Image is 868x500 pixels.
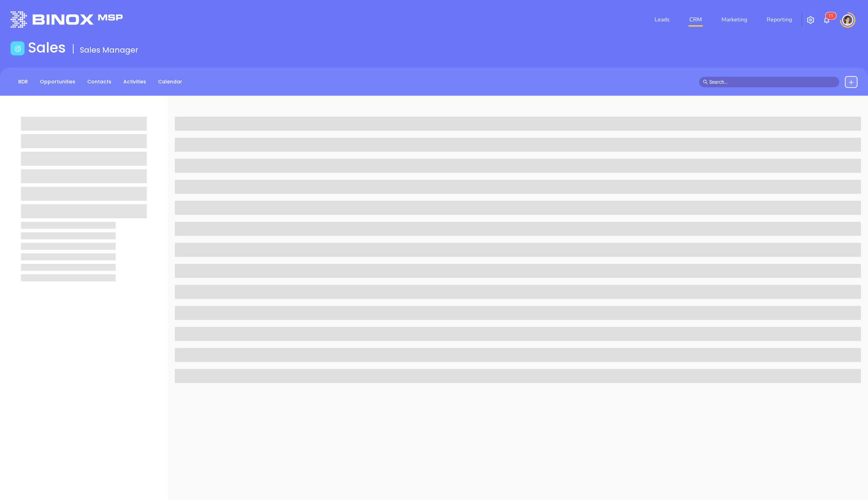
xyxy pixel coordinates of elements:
a: Opportunities [36,76,80,88]
a: CRM [686,13,705,27]
span: 1 [831,13,833,18]
sup: 11 [826,12,836,19]
span: 1 [828,13,831,18]
a: BDR [14,76,32,88]
a: Leads [652,13,672,27]
a: Marketing [719,13,750,27]
a: Reporting [764,13,795,27]
input: Search… [709,78,835,86]
span: Sales Manager [80,44,138,55]
img: iconSetting [806,16,815,24]
img: logo [11,11,123,28]
img: user [842,14,853,26]
h1: Sales [28,39,66,56]
a: Calendar [154,76,186,88]
span: search [703,80,708,84]
img: iconNotification [822,16,831,24]
a: Contacts [83,76,116,88]
a: Activities [119,76,150,88]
